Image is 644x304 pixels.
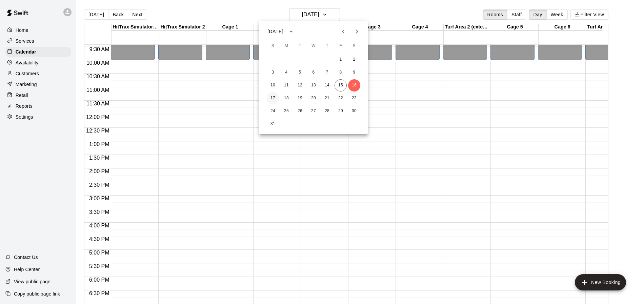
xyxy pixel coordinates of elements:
button: 7 [321,66,333,79]
button: 3 [267,66,279,79]
button: 15 [335,79,347,92]
button: 11 [280,79,293,92]
button: 25 [280,105,293,117]
button: 21 [321,92,333,104]
button: 9 [348,66,360,79]
button: 8 [335,66,347,79]
button: 18 [280,92,293,104]
button: 19 [294,92,306,104]
button: 13 [307,79,320,92]
button: 1 [335,54,347,66]
button: 20 [307,92,320,104]
button: 27 [307,105,320,117]
span: Wednesday [307,39,320,53]
button: 10 [267,79,279,92]
button: Previous month [337,25,350,38]
button: 4 [280,66,293,79]
button: 17 [267,92,279,104]
span: Tuesday [294,39,306,53]
span: Monday [280,39,293,53]
button: 26 [294,105,306,117]
button: 6 [307,66,320,79]
button: 23 [348,92,360,104]
button: 28 [321,105,333,117]
div: [DATE] [267,28,283,35]
button: Next month [350,25,364,38]
button: 22 [335,92,347,104]
button: 30 [348,105,360,117]
span: Saturday [348,39,360,53]
button: 29 [335,105,347,117]
span: Thursday [321,39,333,53]
button: 16 [348,79,360,92]
button: 12 [294,79,306,92]
button: 5 [294,66,306,79]
button: 2 [348,54,360,66]
button: 24 [267,105,279,117]
span: Sunday [267,39,279,53]
button: 14 [321,79,333,92]
button: 31 [267,118,279,130]
span: Friday [335,39,347,53]
button: calendar view is open, switch to year view [285,26,297,37]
